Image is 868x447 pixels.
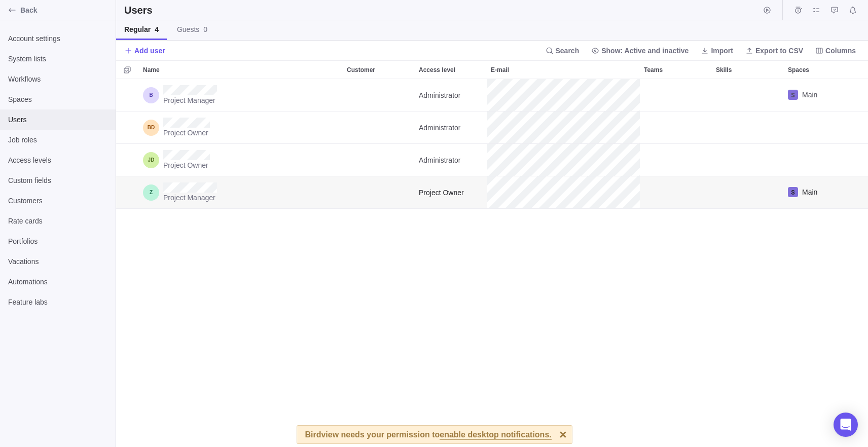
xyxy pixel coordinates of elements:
div: Open Intercom Messenger [834,413,858,437]
div: Name [139,111,343,144]
span: Guests [177,24,207,34]
div: Main [784,79,856,111]
span: Time logs [791,3,805,17]
div: E-mail [487,111,640,144]
div: Customer [343,144,415,176]
a: Notifications [846,8,860,16]
div: Customer [343,176,415,209]
span: enable desktop notifications. [440,431,551,440]
div: E-mail [487,79,640,111]
span: Workflows [8,74,107,84]
span: My assignments [809,3,823,17]
span: Administrator [419,90,460,100]
span: Spaces [788,65,809,75]
span: Project Owner [419,188,464,198]
a: Time logs [791,8,805,16]
span: Access level [419,65,455,75]
span: Customers [8,196,107,206]
span: Project Manager [163,95,217,105]
div: Teams [640,111,712,144]
div: Teams [640,79,712,111]
div: Spaces [784,79,856,111]
span: Rate cards [8,216,107,226]
div: Customer [343,61,415,79]
div: Spaces [784,111,856,144]
span: Automations [8,277,107,287]
div: Project Owner [415,176,487,208]
div: Skills [712,176,784,209]
span: Selection mode [120,63,134,77]
span: Export to CSV [755,46,803,56]
span: Import [697,44,737,58]
span: Start timer [760,3,774,17]
span: Main [802,90,817,100]
span: Regular [124,24,159,34]
span: Administrator [419,155,460,165]
span: Spaces [8,94,107,104]
div: Birdview needs your permission to [305,426,551,443]
div: Administrator [415,111,487,143]
span: 0 [203,25,207,33]
div: E-mail [487,144,640,176]
span: Search [541,44,584,58]
div: Administrator [415,79,487,111]
div: E-mail [487,61,640,79]
div: Customer [343,111,415,144]
div: Spaces [784,61,856,79]
span: Customer [347,65,375,75]
div: Name [139,144,343,176]
div: Access level [415,111,487,144]
div: E-mail [487,176,640,209]
div: Skills [712,111,784,144]
span: Add user [134,46,165,56]
span: E-mail [491,65,509,75]
span: System lists [8,54,107,64]
span: Columns [811,44,860,58]
span: Vacations [8,256,107,267]
span: Job roles [8,135,107,145]
span: Search [556,46,580,56]
span: Notifications [846,3,860,17]
span: Show: Active and inactive [587,44,693,58]
div: Name [139,79,343,111]
div: Access level [415,79,487,111]
div: Access level [415,176,487,209]
div: Skills [712,144,784,176]
span: Portfolios [8,236,107,246]
span: Approval requests [827,3,842,17]
span: Columns [825,46,856,56]
div: grid [116,79,868,447]
a: Guests0 [169,20,215,40]
span: Users [8,115,107,125]
span: Import [711,46,733,56]
span: Export to CSV [741,44,807,58]
div: Access level [415,61,487,79]
div: Skills [712,61,784,79]
span: Custom fields [8,175,107,185]
div: Customer [343,79,415,111]
span: Project Owner [163,160,210,170]
span: Name [143,65,160,75]
span: Account settings [8,33,107,44]
div: Name [139,176,343,209]
span: Back [20,5,112,15]
span: 4 [155,25,159,33]
h2: Users [124,3,155,17]
span: Main [802,187,817,197]
div: Skills [712,79,784,111]
span: Access levels [8,155,107,165]
div: Spaces [784,144,856,176]
div: Spaces [784,176,856,209]
div: Main [784,176,856,208]
div: Teams [640,61,712,79]
span: Administrator [419,123,460,133]
span: Show: Active and inactive [601,46,689,56]
span: Add user [124,44,165,58]
div: Access level [415,144,487,176]
a: Regular4 [116,20,167,40]
span: Project Manager [163,193,217,203]
span: Feature labs [8,297,107,307]
span: Skills [716,65,732,75]
span: Teams [644,65,663,75]
a: Approval requests [827,8,842,16]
